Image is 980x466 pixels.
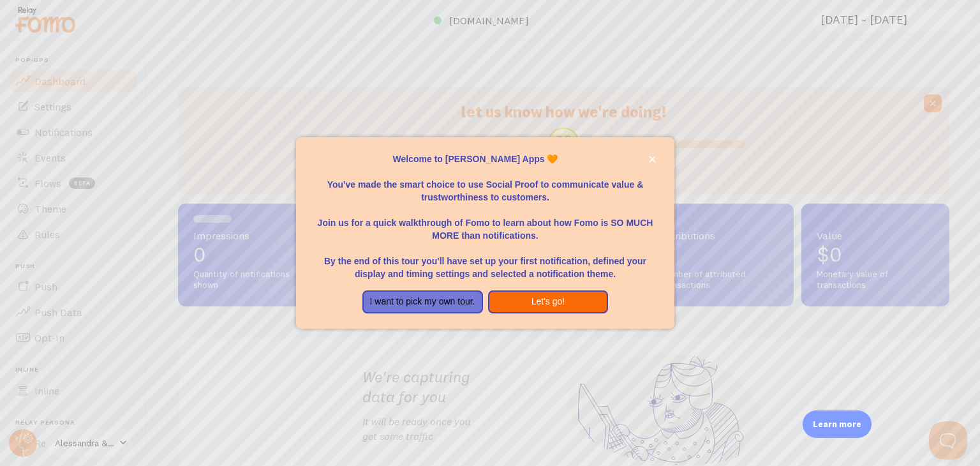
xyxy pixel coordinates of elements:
[646,153,659,166] button: close,
[488,290,609,313] button: Let's go!
[362,290,483,313] button: I want to pick my own tour.
[311,204,658,242] p: Join us for a quick walkthrough of Fomo to learn about how Fomo is SO MUCH MORE than notifications.
[311,165,658,204] p: You've made the smart choice to use Social Proof to communicate value & trustworthiness to custom...
[803,410,872,438] div: Learn more
[311,242,658,280] p: By the end of this tour you'll have set up your first notification, defined your display and timi...
[813,418,861,430] p: Learn more
[311,153,658,165] p: Welcome to [PERSON_NAME] Apps 🧡
[296,137,674,329] div: Welcome to Fomo, Carls Apps 🧡You&amp;#39;ve made the smart choice to use Social Proof to communic...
